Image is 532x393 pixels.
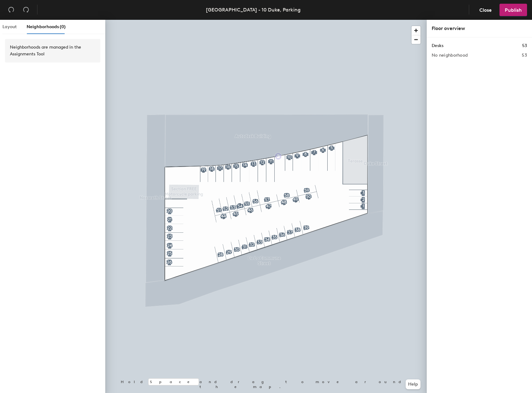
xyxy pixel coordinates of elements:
h2: 53 [522,53,527,58]
h1: 53 [522,42,527,49]
button: Help [406,379,421,389]
h1: Desks [432,42,443,49]
span: Close [479,7,492,13]
div: [GEOGRAPHIC_DATA] - 10 Duke, Parking [206,6,301,14]
div: Neighborhoods are managed in the Assignments Tool [10,44,95,58]
button: Publish [499,4,527,16]
button: Redo (⌘ + ⇧ + Z) [20,4,32,16]
button: Close [474,4,497,16]
span: Layout [2,24,17,29]
span: Publish [505,7,522,13]
h2: No neighborhood [432,53,468,58]
span: Neighborhoods (0) [27,24,66,29]
div: Floor overview [432,25,527,32]
button: Undo (⌘ + Z) [5,4,17,16]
